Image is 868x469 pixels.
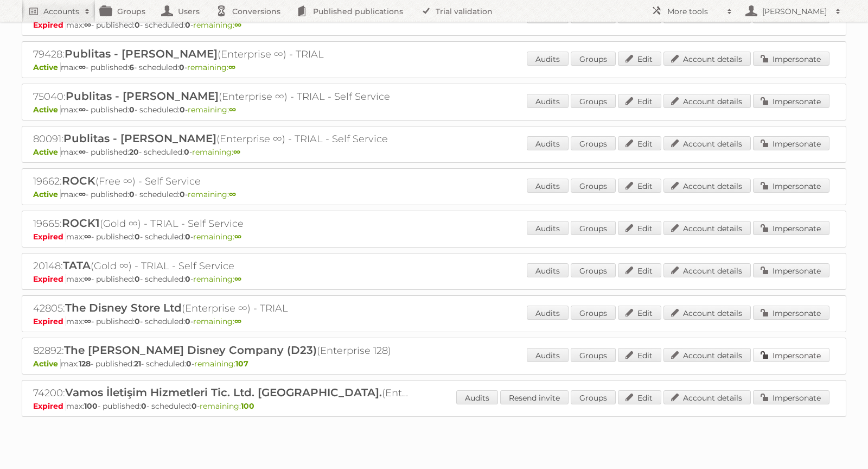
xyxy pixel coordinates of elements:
a: Impersonate [753,94,829,108]
p: max: - published: - scheduled: - [33,189,835,199]
span: Active [33,189,61,199]
a: Edit [618,179,661,193]
a: Audits [527,263,569,277]
strong: ∞ [79,105,86,115]
strong: 20 [129,147,139,157]
span: Vamos İletişim Hizmetleri Tic. Ltd. [GEOGRAPHIC_DATA]. [65,386,382,399]
strong: ∞ [79,62,86,72]
p: max: - published: - scheduled: - [33,20,835,30]
strong: 0 [185,316,190,326]
span: Expired [33,232,66,242]
span: remaining: [193,232,241,242]
a: Account details [663,221,751,235]
strong: 0 [186,359,192,369]
h2: 82892: (Enterprise 128) [33,344,413,358]
h2: 75040: (Enterprise ∞) - TRIAL - Self Service [33,90,413,104]
strong: ∞ [84,20,91,30]
a: Groups [571,136,616,150]
strong: ∞ [84,232,91,242]
a: Account details [663,179,751,193]
strong: 100 [241,401,254,411]
strong: ∞ [233,147,240,157]
strong: 107 [235,359,248,369]
a: Account details [663,94,751,108]
strong: 0 [141,401,146,411]
strong: 0 [129,105,135,115]
a: Audits [456,390,498,404]
span: ROCK [62,174,95,187]
a: Groups [571,263,616,277]
p: max: - published: - scheduled: - [33,274,835,284]
a: Groups [571,179,616,193]
a: Audits [527,94,569,108]
span: Active [33,147,61,157]
span: remaining: [194,359,248,369]
a: Audits [527,221,569,235]
h2: More tools [667,6,722,17]
a: Audits [527,348,569,362]
span: Active [33,359,61,369]
span: ROCK1 [62,217,100,230]
a: Edit [618,221,661,235]
a: Resend invite [500,390,569,404]
p: max: - published: - scheduled: - [33,147,835,157]
a: Account details [663,52,751,66]
strong: 0 [135,232,140,242]
strong: 0 [184,147,189,157]
span: remaining: [187,62,235,72]
span: remaining: [193,274,241,284]
a: Account details [663,136,751,150]
strong: 6 [129,62,134,72]
span: remaining: [192,147,240,157]
a: Impersonate [753,348,829,362]
span: The [PERSON_NAME] Disney Company (D23) [64,344,317,357]
strong: 100 [84,401,98,411]
strong: ∞ [234,232,241,242]
span: Expired [33,401,66,411]
strong: 0 [185,20,190,30]
strong: 0 [135,316,140,326]
a: Edit [618,136,661,150]
strong: 0 [179,62,184,72]
strong: 0 [185,232,190,242]
strong: ∞ [234,20,241,30]
a: Audits [527,136,569,150]
a: Account details [663,348,751,362]
strong: ∞ [228,62,235,72]
a: Audits [527,179,569,193]
h2: 19665: (Gold ∞) - TRIAL - Self Service [33,217,413,231]
span: remaining: [193,20,241,30]
a: Account details [663,306,751,320]
h2: 19662: (Free ∞) - Self Service [33,174,413,188]
strong: ∞ [229,105,236,115]
strong: ∞ [84,274,91,284]
span: remaining: [193,316,241,326]
a: Impersonate [753,390,829,404]
a: Groups [571,52,616,66]
a: Edit [618,348,661,362]
strong: ∞ [79,147,86,157]
strong: 0 [135,274,140,284]
span: Expired [33,20,66,30]
span: TATA [63,259,91,272]
a: Edit [618,94,661,108]
a: Groups [571,221,616,235]
strong: 0 [129,189,135,199]
p: max: - published: - scheduled: - [33,62,835,72]
strong: 0 [135,20,140,30]
p: max: - published: - scheduled: - [33,232,835,242]
a: Groups [571,390,616,404]
span: Publitas - [PERSON_NAME] [65,47,218,60]
a: Groups [571,306,616,320]
span: remaining: [188,189,236,199]
strong: 21 [134,359,141,369]
a: Impersonate [753,306,829,320]
p: max: - published: - scheduled: - [33,105,835,115]
strong: 0 [180,105,185,115]
a: Impersonate [753,263,829,277]
a: Edit [618,306,661,320]
h2: 80091: (Enterprise ∞) - TRIAL - Self Service [33,132,413,146]
a: Impersonate [753,179,829,193]
h2: 74200: (Enterprise 100) [33,386,413,400]
strong: 128 [79,359,91,369]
